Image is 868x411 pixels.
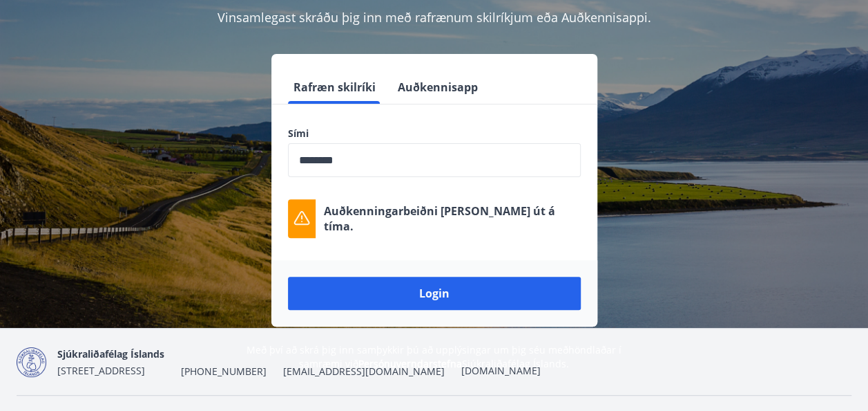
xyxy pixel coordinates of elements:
[288,277,581,310] button: Login
[57,364,145,377] span: [STREET_ADDRESS]
[461,364,541,377] a: [DOMAIN_NAME]
[247,343,621,370] span: Með því að skrá þig inn samþykkir þú að upplýsingar um þig séu meðhöndlaðar í samræmi við Sjúkral...
[283,365,445,378] span: [EMAIL_ADDRESS][DOMAIN_NAME]
[392,71,483,104] button: Auðkennisapp
[288,127,581,140] label: Sími
[324,203,581,234] p: Auðkenningarbeiðni [PERSON_NAME] út á tíma.
[17,347,46,377] img: d7T4au2pYIU9thVz4WmmUT9xvMNnFvdnscGDOPEg.png
[218,9,651,26] span: Vinsamlegast skráðu þig inn með rafrænum skilríkjum eða Auðkennisappi.
[57,347,164,360] span: Sjúkraliðafélag Íslands
[181,365,267,378] span: [PHONE_NUMBER]
[288,71,381,104] button: Rafræn skilríki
